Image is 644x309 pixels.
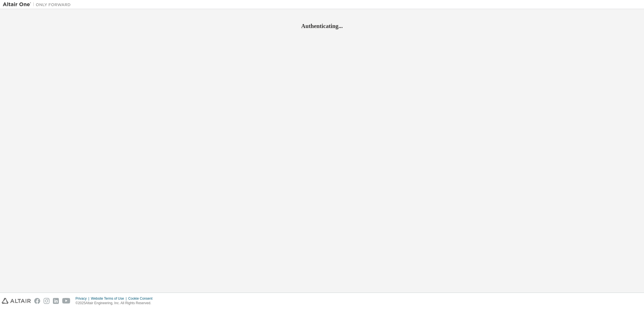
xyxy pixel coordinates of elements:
div: Privacy [76,296,91,301]
img: instagram.svg [44,298,50,304]
img: youtube.svg [62,298,70,304]
h2: Authenticating... [3,22,641,30]
img: facebook.svg [34,298,40,304]
div: Website Terms of Use [91,296,128,301]
img: Altair One [3,2,74,7]
img: altair_logo.svg [2,298,31,304]
div: Cookie Consent [128,296,156,301]
p: © 2025 Altair Engineering, Inc. All Rights Reserved. [76,301,156,306]
img: linkedin.svg [53,298,59,304]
